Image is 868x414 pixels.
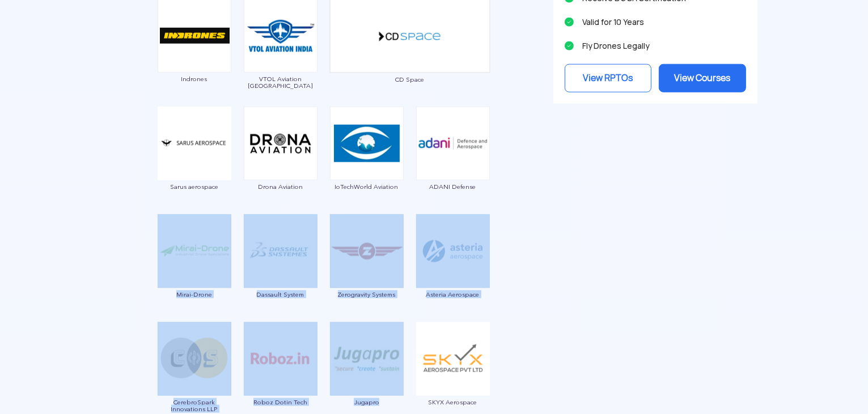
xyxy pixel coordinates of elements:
img: ic_adanidefence.png [416,107,490,180]
li: Valid for 10 Years [565,14,746,30]
span: Drona Aviation [243,183,318,190]
a: ADANI Defense [416,138,490,190]
a: VTOL Aviation [GEOGRAPHIC_DATA] [243,30,318,89]
span: SKYX Aerospace [416,399,490,405]
a: Zerogravity Systems [329,246,404,298]
span: Indrones [157,75,232,82]
img: ic_asteria.png [416,214,490,288]
span: Jugapro [329,399,404,405]
a: Mirai-Drone [157,246,232,298]
a: SKYX Aerospace [416,353,490,405]
span: CerebroSpark Innovations LLP [157,399,232,412]
a: Dassault System [243,246,318,298]
a: View Courses [659,64,746,92]
span: CD Space [329,76,490,83]
span: Asteria Aerospace [416,291,490,298]
span: Mirai-Drone [157,291,232,298]
span: Sarus aerospace [157,183,232,190]
img: ic_jugapro.png [330,322,404,396]
span: VTOL Aviation [GEOGRAPHIC_DATA] [243,75,318,89]
a: View RPTOs [565,64,652,92]
span: IoTechWorld Aviation [329,183,404,190]
img: ic_zerogravity.png [330,214,404,288]
a: CerebroSpark Innovations LLP [157,353,232,412]
img: ic_dassaultsystems.png [244,214,317,288]
a: Asteria Aerospace [416,246,490,298]
span: Roboz Dotin Tech [243,399,318,405]
a: Indrones [157,30,232,82]
img: img_roboz.png [244,322,317,396]
img: drona-maps.png [244,107,317,180]
a: Drona Aviation [243,138,318,190]
li: Fly Drones Legally [565,38,746,54]
a: Jugapro [329,353,404,405]
img: img_skyx.png [416,322,490,396]
img: ic_cerebospark.png [158,322,231,396]
img: ic_iotechworld.png [330,107,404,180]
span: Zerogravity Systems [329,291,404,298]
a: CD Space [329,30,490,83]
a: Sarus aerospace [157,138,232,190]
img: ic_mirai-drones.png [158,214,231,288]
span: ADANI Defense [416,183,490,190]
span: Dassault System [243,291,318,298]
img: img_sarus.png [158,107,231,180]
a: Roboz Dotin Tech [243,353,318,405]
